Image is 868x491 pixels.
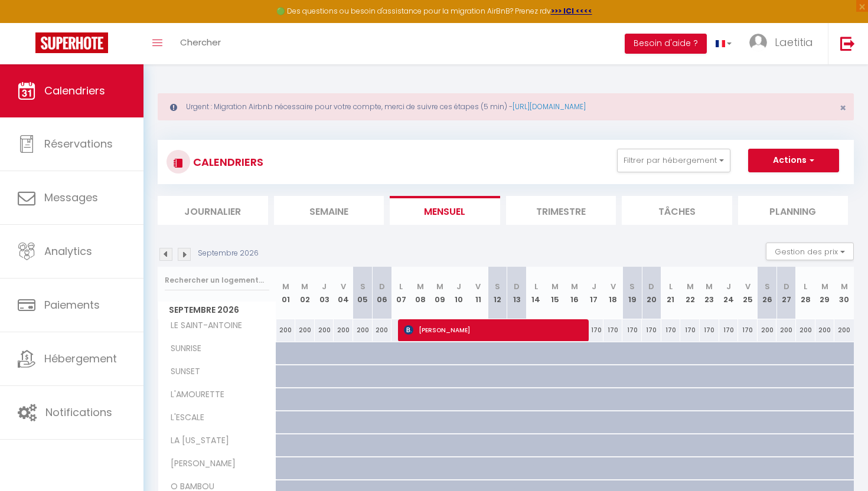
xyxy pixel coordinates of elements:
[404,319,586,341] span: [PERSON_NAME]
[726,281,731,292] abbr: J
[469,267,488,319] th: 11
[719,267,739,319] th: 24
[295,267,315,319] th: 02
[373,267,392,319] th: 06
[765,281,770,292] abbr: S
[815,319,835,341] div: 200
[738,267,758,319] th: 25
[748,149,839,172] button: Actions
[506,196,616,225] li: Trimestre
[776,267,796,319] th: 27
[796,267,815,319] th: 28
[334,319,353,341] div: 200
[322,281,327,292] abbr: J
[160,457,239,470] span: [PERSON_NAME]
[796,319,815,341] div: 200
[775,35,813,50] span: Laetitia
[551,6,592,16] a: >>> ICI <<<<
[592,281,596,292] abbr: J
[584,267,603,319] th: 17
[821,281,828,292] abbr: M
[160,388,227,401] span: L'AMOURETTE
[399,281,403,292] abbr: L
[360,281,366,292] abbr: S
[719,319,739,341] div: 170
[390,196,500,225] li: Mensuel
[301,281,308,292] abbr: M
[700,319,719,341] div: 170
[436,281,443,292] abbr: M
[315,319,334,341] div: 200
[495,281,500,292] abbr: S
[160,365,204,378] span: SUNSET
[274,196,384,225] li: Semaine
[45,405,112,420] span: Notifications
[834,319,854,341] div: 200
[841,281,848,292] abbr: M
[35,32,108,53] img: Super Booking
[546,267,565,319] th: 15
[534,281,538,292] abbr: L
[738,196,849,225] li: Planning
[417,281,424,292] abbr: M
[171,23,230,64] a: Chercher
[514,281,520,292] abbr: D
[776,319,796,341] div: 200
[198,248,259,259] p: Septembre 2026
[190,149,263,175] h3: CALENDRIERS
[740,23,828,64] a: ... Laetitia
[622,267,642,319] th: 19
[642,267,661,319] th: 20
[160,411,207,424] span: L'ESCALE
[611,281,616,292] abbr: V
[648,281,654,292] abbr: D
[411,267,430,319] th: 08
[766,243,854,260] button: Gestion des prix
[44,83,105,98] span: Calendriers
[784,281,789,292] abbr: D
[373,319,392,341] div: 200
[507,267,527,319] th: 13
[391,267,411,319] th: 07
[44,351,117,366] span: Hébergement
[834,267,854,319] th: 30
[315,267,334,319] th: 03
[840,103,846,113] button: Close
[617,149,730,172] button: Filtrer par hébergement
[44,190,98,205] span: Messages
[158,302,276,319] span: Septembre 2026
[475,281,481,292] abbr: V
[706,281,713,292] abbr: M
[44,297,100,312] span: Paiements
[158,93,854,120] div: Urgent : Migration Airbnb nécessaire pour votre compte, merci de suivre ces étapes (5 min) -
[629,281,635,292] abbr: S
[840,100,846,115] span: ×
[680,267,700,319] th: 22
[160,434,232,447] span: LA [US_STATE]
[160,342,204,355] span: SUNRISE
[584,319,603,341] div: 170
[158,196,268,225] li: Journalier
[758,267,777,319] th: 26
[353,267,373,319] th: 05
[295,319,315,341] div: 200
[552,281,559,292] abbr: M
[687,281,694,292] abbr: M
[276,267,296,319] th: 01
[456,281,461,292] abbr: J
[353,319,373,341] div: 200
[840,36,855,51] img: logout
[815,267,835,319] th: 29
[804,281,807,292] abbr: L
[430,267,449,319] th: 09
[160,319,245,332] span: LE SAINT-ANTOINE
[276,319,296,341] div: 200
[622,319,642,341] div: 170
[341,281,346,292] abbr: V
[449,267,469,319] th: 10
[282,281,289,292] abbr: M
[700,267,719,319] th: 23
[379,281,385,292] abbr: D
[622,196,732,225] li: Tâches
